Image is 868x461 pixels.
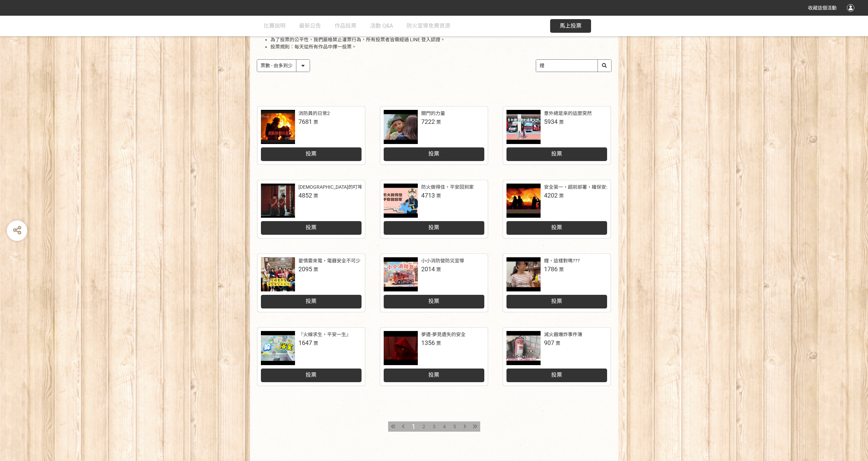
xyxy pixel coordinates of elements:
span: 票 [436,267,441,272]
span: 投票 [551,372,562,378]
a: 活動 Q&A [370,16,393,36]
span: 票 [559,267,564,272]
span: 最新公告 [299,23,321,29]
span: 票 [559,193,564,199]
div: 夢遺-夢見遺失的安全 [421,331,466,338]
span: 投票 [428,224,439,231]
a: 意外總是來的這麼突然5934票投票 [503,106,610,164]
span: 投票 [551,224,562,231]
span: 票 [559,119,564,125]
a: 防火宣導免費資源 [407,16,450,36]
div: 鋰，這樣對嗎??? [544,257,580,264]
span: 投票 [551,298,562,304]
span: 投票 [428,298,439,304]
span: 票 [313,341,318,346]
span: 2095 [298,265,312,273]
a: 比賽說明 [264,16,285,36]
span: 投票 [306,372,317,378]
span: 投票 [428,372,439,378]
span: 票 [436,193,441,199]
span: 比賽說明 [264,23,285,29]
div: 『火線求生，平安一生』 [298,331,351,338]
span: 4713 [421,192,435,199]
a: 關門的力量7222票投票 [380,106,488,164]
a: 消防員的日常27681票投票 [258,106,365,164]
span: 5 [453,424,456,429]
div: 小小消防營防災宣導 [421,257,464,264]
span: 投票 [306,150,317,157]
span: 票 [436,119,441,125]
span: 7681 [298,118,312,125]
div: 愛情要來電，電器安全不可少 [298,257,361,264]
span: 5934 [544,118,558,125]
span: 1 [412,422,415,431]
li: 投票規則：每天從所有作品中擇一投票。 [270,43,612,51]
a: 小小消防營防災宣導2014票投票 [380,254,488,312]
div: 意外總是來的這麼突然 [544,110,592,117]
button: 馬上投票 [550,19,591,33]
a: 愛情要來電，電器安全不可少2095票投票 [258,254,365,312]
div: 防火做得佳，平安回到家 [421,184,474,191]
span: 2014 [421,265,435,273]
span: 1647 [298,339,312,346]
div: [DEMOGRAPHIC_DATA]的叮嚀：人離火要熄，住警器不離 [298,184,420,191]
a: 夢遺-夢見遺失的安全1356票投票 [380,328,488,386]
span: 票 [313,119,318,125]
select: Sorting [257,60,310,72]
div: 關門的力量 [421,110,445,117]
span: 投票 [428,150,439,157]
a: [DEMOGRAPHIC_DATA]的叮嚀：人離火要熄，住警器不離4852票投票 [258,180,365,238]
span: 防火宣導免費資源 [407,23,450,29]
span: 票 [556,341,560,346]
span: 投票 [306,224,317,231]
span: 2 [423,424,425,429]
span: 1356 [421,339,435,346]
span: 票 [313,267,318,272]
span: 票 [313,193,318,199]
div: 消防員的日常2 [298,110,330,117]
span: 活動 Q&A [370,23,393,29]
span: 馬上投票 [560,23,582,29]
a: 安全第一，超前部署，確保安全。4202票投票 [503,180,610,238]
span: 投票 [551,150,562,157]
a: 滅火器爆炸事件簿907票投票 [503,328,610,386]
li: 為了投票的公平性，我們嚴格禁止灌票行為，所有投票者皆需經過 LINE 登入認證。 [270,36,612,43]
span: 4202 [544,192,558,199]
input: 搜尋作品 [536,60,611,72]
div: 安全第一，超前部署，確保安全。 [544,184,616,191]
a: 『火線求生，平安一生』1647票投票 [258,328,365,386]
a: 作品投票 [335,16,356,36]
span: 7222 [421,118,435,125]
span: 4852 [298,192,312,199]
span: 作品投票 [335,23,356,29]
div: 滅火器爆炸事件簿 [544,331,582,338]
span: 收藏這個活動 [808,5,837,11]
a: 防火做得佳，平安回到家4713票投票 [380,180,488,238]
span: 票 [436,341,441,346]
span: 4 [443,424,446,429]
span: 907 [544,339,554,346]
span: 1786 [544,265,558,273]
span: 3 [433,424,436,429]
span: 投票 [306,298,317,304]
a: 鋰，這樣對嗎???1786票投票 [503,254,610,312]
a: 最新公告 [299,16,321,36]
